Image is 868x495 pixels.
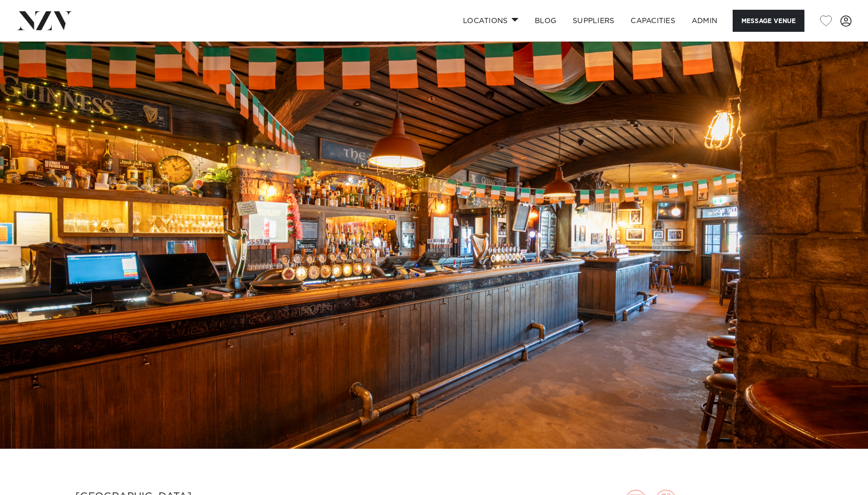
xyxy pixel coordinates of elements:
a: ADMIN [683,10,725,32]
img: nzv-logo.png [16,11,72,30]
a: BLOG [527,10,564,32]
button: Message Venue [733,10,804,32]
a: Capacities [622,10,683,32]
a: SUPPLIERS [564,10,622,32]
a: Locations [455,10,527,32]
